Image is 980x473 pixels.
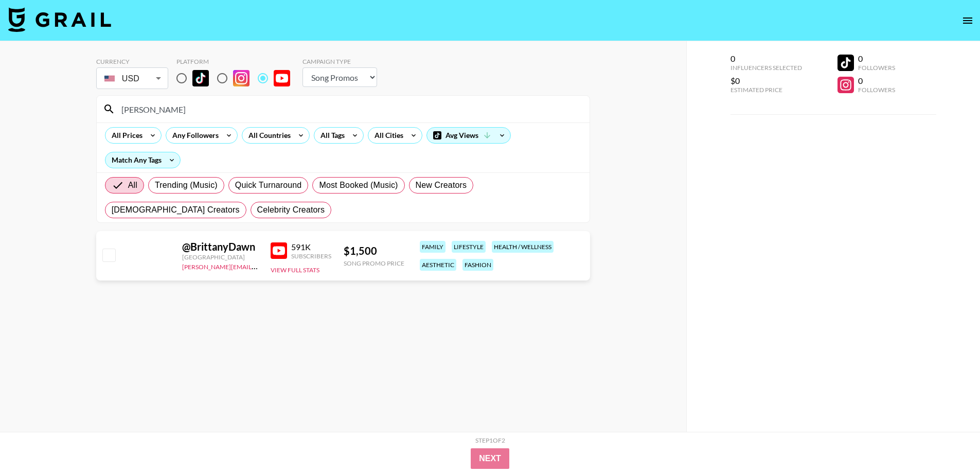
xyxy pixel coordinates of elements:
div: Followers [858,64,895,72]
div: All Countries [242,128,293,143]
iframe: Drift Widget Chat Controller [929,422,968,461]
div: Campaign Type [302,58,377,65]
div: 0 [858,76,895,86]
img: YouTube [271,242,287,259]
div: Subscribers [291,252,331,260]
div: Platform [176,58,298,65]
div: All Cities [368,128,405,143]
div: Avg Views [427,128,510,143]
div: fashion [462,259,493,271]
div: USD [98,69,166,87]
div: [GEOGRAPHIC_DATA] [182,253,258,261]
span: All [128,179,137,191]
div: family [420,241,446,253]
span: Quick Turnaround [235,179,302,191]
div: Estimated Price [730,86,802,94]
button: View Full Stats [271,266,319,274]
span: Most Booked (Music) [319,179,398,191]
div: lifestyle [452,241,486,253]
span: Trending (Music) [155,179,218,191]
div: $0 [730,76,802,86]
div: Song Promo Price [344,259,404,267]
div: All Prices [105,128,145,143]
button: open drawer [957,10,978,31]
span: Celebrity Creators [257,204,325,216]
div: 0 [858,54,895,64]
div: @ BrittanyDawn [182,240,258,253]
span: [DEMOGRAPHIC_DATA] Creators [112,204,240,216]
div: Influencers Selected [730,64,802,72]
div: Step 1 of 2 [475,436,505,444]
div: All Tags [314,128,347,143]
button: Next [471,448,509,469]
img: Grail Talent [8,7,111,32]
div: aesthetic [420,259,456,271]
div: health / wellness [492,241,554,253]
input: Search by User Name [115,101,583,117]
div: Any Followers [166,128,221,143]
span: New Creators [416,179,467,191]
a: [PERSON_NAME][EMAIL_ADDRESS][DOMAIN_NAME] [182,261,334,271]
div: Match Any Tags [105,152,180,168]
div: 0 [730,54,802,64]
div: Currency [96,58,168,65]
div: 591K [291,242,331,252]
div: $ 1,500 [344,244,404,257]
img: TikTok [192,70,209,86]
img: YouTube [274,70,290,86]
img: Instagram [233,70,250,86]
div: Followers [858,86,895,94]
